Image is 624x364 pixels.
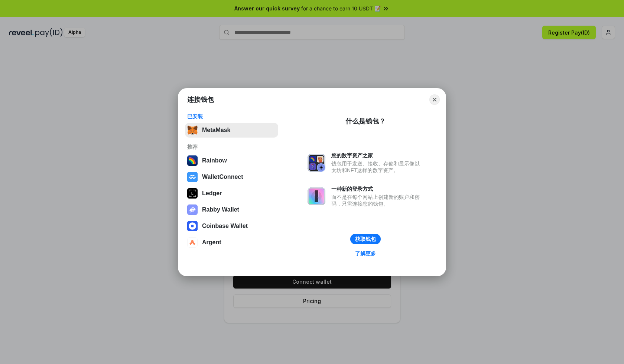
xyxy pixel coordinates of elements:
[202,206,239,213] div: Rabby Wallet
[185,170,278,184] button: WalletConnect
[202,174,243,180] div: WalletConnect
[187,144,276,150] div: 推荐
[308,187,325,205] img: svg+xml,%3Csvg%20xmlns%3D%22http%3A%2F%2Fwww.w3.org%2F2000%2Fsvg%22%20fill%3D%22none%22%20viewBox...
[202,223,248,229] div: Coinbase Wallet
[331,160,423,174] div: 钱包用于发送、接收、存储和显示像以太坊和NFT这样的数字资产。
[187,204,198,215] img: svg+xml,%3Csvg%20xmlns%3D%22http%3A%2F%2Fwww.w3.org%2F2000%2Fsvg%22%20fill%3D%22none%22%20viewBox...
[202,127,230,133] div: MetaMask
[429,94,440,105] button: Close
[187,125,198,135] img: svg+xml,%3Csvg%20fill%3D%22none%22%20height%3D%2233%22%20viewBox%3D%220%200%2035%2033%22%20width%...
[185,202,278,217] button: Rabby Wallet
[185,219,278,233] button: Coinbase Wallet
[202,190,222,197] div: Ledger
[345,117,386,126] div: 什么是钱包？
[187,113,276,120] div: 已安装
[187,237,198,248] img: svg+xml,%3Csvg%20width%3D%2228%22%20height%3D%2228%22%20viewBox%3D%220%200%2028%2028%22%20fill%3D...
[350,234,381,244] button: 获取钱包
[331,194,423,207] div: 而不是在每个网站上创建新的账户和密码，只需连接您的钱包。
[202,239,221,246] div: Argent
[187,172,198,182] img: svg+xml,%3Csvg%20width%3D%2228%22%20height%3D%2228%22%20viewBox%3D%220%200%2028%2028%22%20fill%3D...
[355,236,376,242] div: 获取钱包
[187,188,198,199] img: svg+xml,%3Csvg%20xmlns%3D%22http%3A%2F%2Fwww.w3.org%2F2000%2Fsvg%22%20width%3D%2228%22%20height%3...
[185,123,278,138] button: MetaMask
[351,249,380,258] a: 了解更多
[331,186,423,192] div: 一种新的登录方式
[202,157,227,164] div: Rainbow
[187,221,198,231] img: svg+xml,%3Csvg%20width%3D%2228%22%20height%3D%2228%22%20viewBox%3D%220%200%2028%2028%22%20fill%3D...
[185,186,278,201] button: Ledger
[185,153,278,168] button: Rainbow
[187,155,198,166] img: svg+xml,%3Csvg%20width%3D%22120%22%20height%3D%22120%22%20viewBox%3D%220%200%20120%20120%22%20fil...
[308,154,325,172] img: svg+xml,%3Csvg%20xmlns%3D%22http%3A%2F%2Fwww.w3.org%2F2000%2Fsvg%22%20fill%3D%22none%22%20viewBox...
[331,152,423,159] div: 您的数字资产之家
[187,95,214,104] h1: 连接钱包
[355,250,376,257] div: 了解更多
[185,235,278,250] button: Argent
